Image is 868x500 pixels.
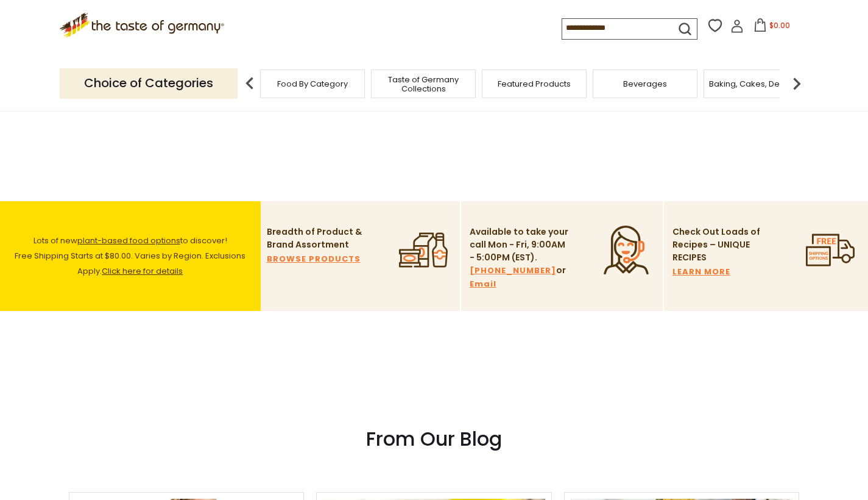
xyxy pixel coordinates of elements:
a: Taste of Germany Collections [375,75,472,93]
img: next arrow [785,71,809,96]
img: previous arrow [238,71,262,96]
p: Choice of Categories [60,68,238,98]
a: Beverages [623,79,667,88]
p: Check Out Loads of Recipes – UNIQUE RECIPES [672,226,761,264]
button: $0.00 [746,18,798,37]
p: Breadth of Product & Brand Assortment [267,226,367,251]
a: LEARN MORE [672,265,730,279]
a: BROWSE PRODUCTS [267,252,361,266]
span: Lots of new to discover! Free Shipping Starts at $80.00. Varies by Region. Exclusions Apply. [15,235,245,277]
a: [PHONE_NUMBER] [470,264,556,277]
a: Baking, Cakes, Desserts [709,79,803,88]
a: Featured Products [498,79,571,88]
a: Food By Category [277,79,348,88]
span: $0.00 [769,20,790,30]
p: Available to take your call Mon - Fri, 9:00AM - 5:00PM (EST). or [470,226,570,291]
h3: From Our Blog [69,427,800,451]
a: Email [470,277,496,291]
a: Click here for details [102,265,183,277]
a: plant-based food options [77,235,180,246]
